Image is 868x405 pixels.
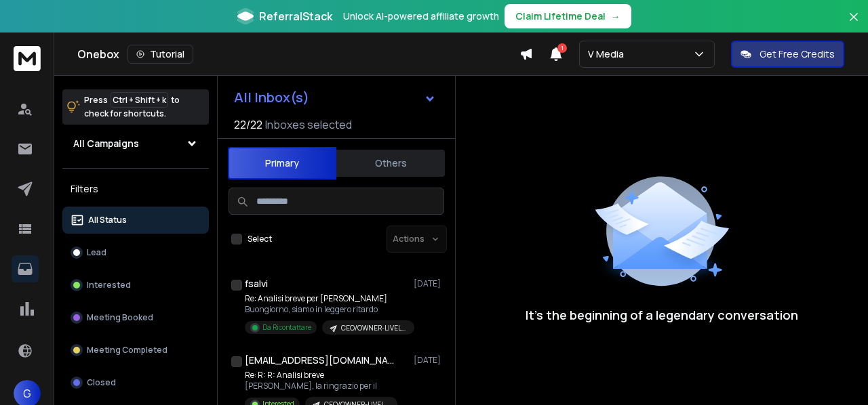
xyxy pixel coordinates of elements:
h3: Inboxes selected [265,116,352,133]
p: Meeting Booked [87,312,153,323]
button: Claim Lifetime Deal→ [505,4,631,28]
label: Select [248,234,272,244]
p: Da Ricontattare [262,322,311,333]
h3: Filters [62,179,209,198]
p: Unlock AI-powered affiliate growth [343,9,499,23]
p: [DATE] [414,355,444,366]
button: All Campaigns [62,130,209,157]
h1: All Campaigns [73,137,139,150]
button: Interested [62,272,209,299]
button: All Status [62,207,209,234]
p: It’s the beginning of a legendary conversation [526,305,798,324]
p: Re: Analisi breve per [PERSON_NAME] [245,293,408,304]
span: Ctrl + Shift + k [111,92,168,108]
p: Buongiorno, siamo in leggero ritardo [245,304,408,315]
button: Others [336,148,445,178]
button: Meeting Completed [62,337,209,364]
h1: [EMAIL_ADDRESS][DOMAIN_NAME] [245,354,394,367]
p: CEO/OWNER-LIVELLO 3 - CONSAPEVOLE DEL PROBLEMA-PERSONALIZZAZIONI TARGET A(51-250)-TEST 2 [341,323,406,333]
span: 22 / 22 [234,116,262,133]
button: Lead [62,239,209,266]
p: Lead [87,247,106,258]
p: Re: R: R: Analisi breve [245,370,397,381]
div: Onebox [77,45,519,64]
span: 1 [557,43,567,53]
h1: All Inbox(s) [234,91,309,104]
button: Primary [228,147,336,179]
p: V Media [588,47,629,61]
button: Closed [62,369,209,396]
p: Get Free Credits [759,47,835,61]
span: → [611,9,620,23]
button: Tutorial [127,45,193,64]
p: Press to check for shortcuts. [84,93,180,121]
p: Closed [87,377,116,388]
button: Close banner [845,8,863,41]
p: Meeting Completed [87,345,167,356]
span: ReferralStack [259,8,332,24]
p: [DATE] [414,278,444,289]
h1: fsalvi [245,277,268,291]
p: Interested [87,280,131,291]
button: Meeting Booked [62,304,209,331]
p: All Status [88,215,127,226]
p: [PERSON_NAME], la ringrazio per il [245,381,397,391]
button: All Inbox(s) [223,84,447,111]
button: Get Free Credits [731,41,844,68]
